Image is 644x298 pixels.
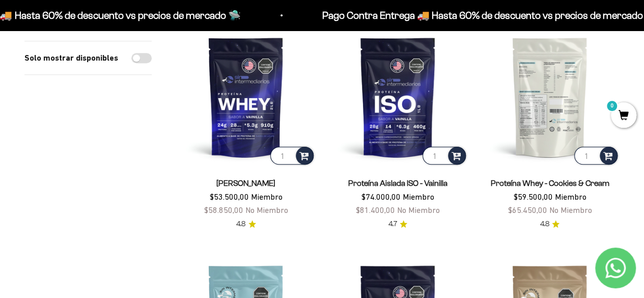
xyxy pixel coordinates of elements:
span: 4.8 [236,219,245,230]
span: $81.400,00 [356,205,395,214]
span: 4.7 [388,219,397,230]
span: $59.500,00 [513,192,552,201]
span: Miembro [554,192,586,201]
span: Miembro [403,192,434,201]
a: Proteína Whey - Cookies & Cream [490,179,609,187]
a: 0 [611,111,636,122]
span: Miembro [251,192,283,201]
mark: 0 [606,100,618,112]
span: $58.850,00 [204,205,243,214]
span: $65.450,00 [508,205,547,214]
a: 4.84.8 de 5.0 estrellas [540,219,559,230]
span: 4.8 [540,219,549,230]
span: No Miembro [245,205,288,214]
label: Solo mostrar disponibles [24,51,118,65]
img: Proteína Whey - Cookies & Cream [480,27,620,167]
a: Proteína Aislada ISO - Vainilla [348,179,447,187]
span: No Miembro [549,205,592,214]
a: [PERSON_NAME] [216,179,275,187]
a: 4.84.8 de 5.0 estrellas [236,219,256,230]
span: $53.500,00 [210,192,249,201]
a: 4.74.7 de 5.0 estrellas [388,219,407,230]
span: $74.000,00 [361,192,401,201]
span: No Miembro [397,205,440,214]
